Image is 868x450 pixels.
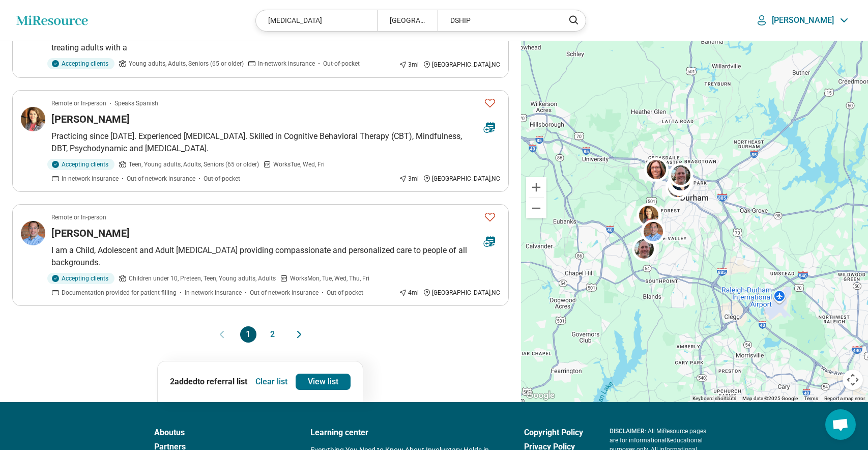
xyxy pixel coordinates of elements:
button: 2 [265,326,281,343]
button: Zoom out [526,198,546,218]
span: Out-of-pocket [323,59,360,68]
span: Teen, Young adults, Adults, Seniors (65 or older) [129,160,259,169]
span: Out-of-pocket [327,288,363,297]
div: Accepting clients [47,273,114,284]
button: Zoom in [526,177,546,198]
h3: [PERSON_NAME] [51,112,130,126]
a: Learning center [310,427,498,439]
button: Map camera controls [843,370,863,390]
span: DISCLAIMER [610,428,645,435]
a: Terms (opens in new tab) [804,396,818,401]
div: 3 mi [399,60,419,69]
p: Remote or In-person [51,213,106,222]
img: Google [524,389,557,402]
div: 4 mi [399,288,419,297]
p: [PERSON_NAME] [772,15,834,25]
span: In-network insurance [185,288,242,297]
span: Out-of-network insurance [250,288,319,297]
span: Out-of-pocket [204,174,240,183]
span: In-network insurance [258,59,315,68]
div: Open chat [825,409,856,440]
div: Accepting clients [47,159,114,170]
div: Accepting clients [47,58,114,69]
button: Keyboard shortcuts [692,395,736,402]
div: [GEOGRAPHIC_DATA] , NC [423,288,500,297]
span: Young adults, Adults, Seniors (65 or older) [129,59,244,68]
span: Children under 10, Preteen, Teen, Young adults, Adults [129,274,276,283]
h3: [PERSON_NAME] [51,226,130,240]
button: Clear list [251,374,292,390]
p: I’m a board-certified physician trained in adult psychiatry, [MEDICAL_DATA], and [MEDICAL_DATA]. ... [51,30,500,54]
div: 3 mi [399,174,419,183]
span: In-network insurance [62,174,119,183]
p: Practicing since [DATE]. Experienced [MEDICAL_DATA]. Skilled in Cognitive Behavioral Therapy (CBT... [51,130,500,155]
span: to referral list [197,377,247,386]
p: Remote or In-person [51,99,106,108]
button: Next page [293,326,305,343]
div: [GEOGRAPHIC_DATA] , NC [423,174,500,183]
a: Copyright Policy [524,427,583,439]
span: Out-of-network insurance [127,174,195,183]
div: [GEOGRAPHIC_DATA] , NC [423,60,500,69]
a: Open this area in Google Maps (opens a new window) [524,389,557,402]
p: 2 added [170,376,247,388]
button: Favorite [480,207,500,228]
p: I am a Child, Adolescent and Adult [MEDICAL_DATA] providing compassionate and personalized care t... [51,244,500,269]
button: Previous page [216,326,228,343]
a: Report a map error [824,396,865,401]
div: DSHIP [438,10,558,31]
span: Map data ©2025 Google [742,396,798,401]
span: Works Mon, Tue, Wed, Thu, Fri [290,274,369,283]
span: Documentation provided for patient filling [62,288,177,297]
button: 1 [240,326,256,343]
a: View list [296,374,351,390]
button: Favorite [480,93,500,114]
div: [MEDICAL_DATA] [256,10,377,31]
a: Aboutus [154,427,284,439]
span: Works Tue, Wed, Fri [273,160,325,169]
span: Speaks Spanish [114,99,158,108]
div: [GEOGRAPHIC_DATA], [GEOGRAPHIC_DATA] [377,10,438,31]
